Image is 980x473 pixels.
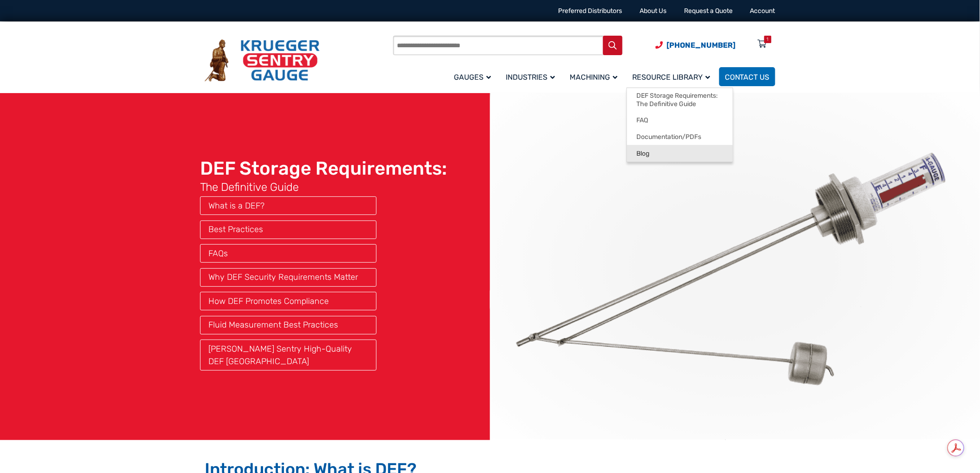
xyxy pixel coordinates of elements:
[627,128,733,145] a: Documentation/PDFs
[200,180,447,194] span: The Definitive Guide
[655,39,735,51] a: Phone Number (920) 434-8860
[570,73,617,82] span: Machining
[208,248,228,259] a: FAQs
[627,66,719,88] a: Resource Library
[767,36,769,43] div: 1
[636,150,649,158] span: Blog
[208,320,338,330] a: Fluid Measurement Best Practices
[636,116,648,125] span: FAQ
[200,157,447,194] h1: DEF Storage Requirements:
[725,73,770,82] span: Contact Us
[448,66,500,88] a: Gauges
[666,41,735,50] span: [PHONE_NUMBER]
[627,88,733,112] a: DEF Storage Requirements: The Definitive Guide
[640,7,666,15] a: About Us
[506,73,555,82] span: Industries
[454,73,491,82] span: Gauges
[490,93,980,440] img: DEF Gauges
[636,133,701,141] span: Documentation/PDFs
[208,296,329,306] a: How DEF Promotes Compliance
[636,92,723,108] span: DEF Storage Requirements: The Definitive Guide
[750,7,775,15] a: Account
[208,201,264,211] a: What is a DEF?
[684,7,733,15] a: Request a Quote
[208,224,263,234] a: Best Practices
[627,112,733,128] a: FAQ
[627,145,733,162] a: Blog
[564,66,627,88] a: Machining
[208,344,352,366] a: [PERSON_NAME] Sentry High-Quality DEF [GEOGRAPHIC_DATA]
[632,73,710,82] span: Resource Library
[558,7,622,15] a: Preferred Distributors
[500,66,564,88] a: Industries
[205,39,320,82] img: Krueger Sentry Gauge
[719,67,775,86] a: Contact Us
[208,272,358,282] a: Why DEF Security Requirements Matter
